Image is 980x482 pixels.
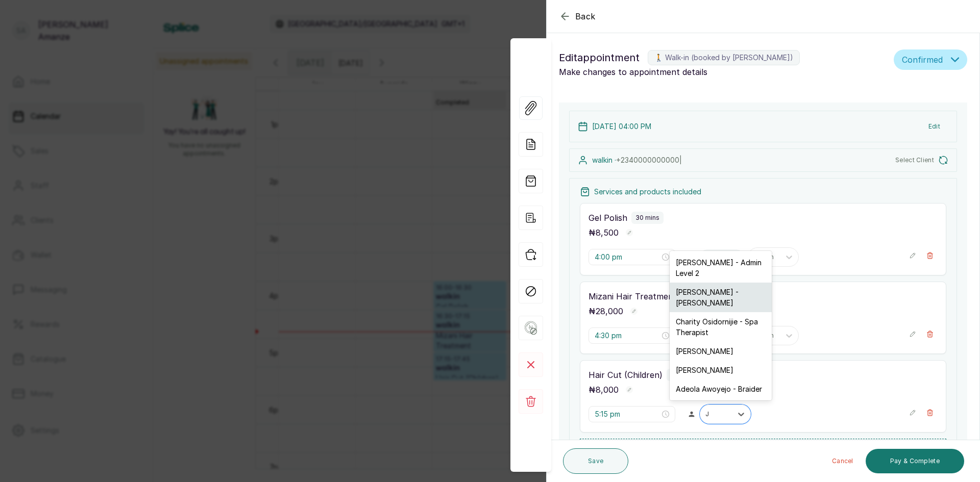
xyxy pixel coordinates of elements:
input: Select time [595,330,660,341]
p: ₦ [589,384,619,396]
span: 8,500 [596,227,619,238]
button: Pay & Complete [866,449,964,473]
p: [DATE] 04:00 PM [592,121,651,132]
div: Adeola Awoyejo - Braider [670,379,772,398]
span: Select Client [895,156,934,164]
button: Add new [580,439,946,464]
div: Charity Osidornijie - Spa Therapist [670,312,772,342]
button: Confirmed [894,49,967,70]
div: [PERSON_NAME] - Admin Level 2 [670,253,772,283]
input: Select time [595,251,660,263]
span: Edit appointment [559,49,640,66]
label: 🚶 Walk-in (booked by [PERSON_NAME]) [648,50,800,65]
p: Hair Cut (Children) [589,369,663,381]
div: [PERSON_NAME] [670,361,772,379]
p: ₦ [589,226,619,239]
span: 28,000 [596,306,623,316]
span: +234 0000000000 | [616,156,682,164]
p: Gel Polish [589,212,627,224]
p: Make changes to appointment details [559,66,890,78]
p: Services and products included [594,187,701,197]
button: Cancel [824,449,862,473]
button: Back [559,10,596,22]
input: Select time [595,409,660,420]
p: walkin · [592,155,682,165]
button: Select Client [895,155,948,165]
div: [PERSON_NAME] [670,342,772,361]
p: ₦ [589,305,623,317]
button: Save [563,448,628,474]
p: Mizani Hair Treatment [589,290,677,302]
span: Confirmed [902,54,943,66]
span: Back [575,10,596,22]
span: 8,000 [596,385,619,395]
div: [PERSON_NAME] - [PERSON_NAME] [670,283,772,312]
button: Edit [920,117,948,136]
p: 30 mins [635,214,659,222]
